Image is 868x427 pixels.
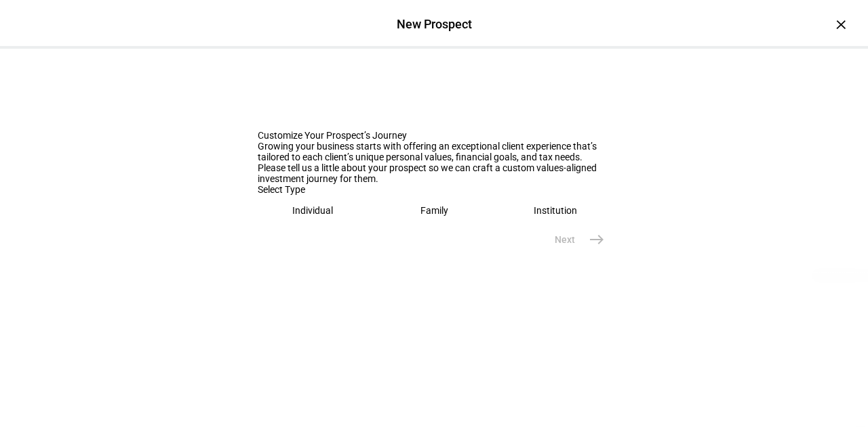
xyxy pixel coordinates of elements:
[258,130,610,141] div: Customize Your Prospect’s Journey
[292,205,333,216] div: Individual
[420,205,448,216] div: Family
[830,14,852,35] div: ×
[258,162,610,184] div: Please tell us a little about your prospect so we can craft a custom values-aligned investment jo...
[534,205,577,216] div: Institution
[258,141,610,162] div: Growing your business starts with offering an exceptional client experience that’s tailored to ea...
[538,226,610,253] eth-stepper-button: Next
[258,184,610,195] div: Select Type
